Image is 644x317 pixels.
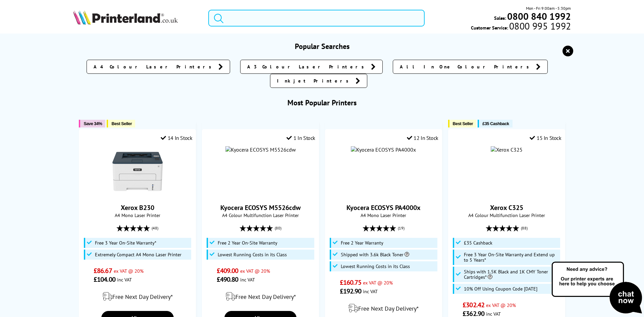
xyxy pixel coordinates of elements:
[218,240,277,246] span: Free 2 Year On-Site Warranty
[341,264,410,269] span: Lowest Running Costs in its Class
[79,120,105,127] button: Save 34%
[346,203,421,212] a: Kyocera ECOSYS PA4000x
[329,212,438,218] span: A4 Mono Laser Printer
[482,121,509,126] span: £35 Cashback
[73,98,571,107] h3: Most Popular Printers
[407,135,438,141] div: 12 In Stock
[471,23,571,31] span: Customer Service:
[217,266,238,275] span: £409.00
[341,240,383,246] span: Free 2 Year Warranty
[240,276,255,283] span: inc VAT
[464,240,492,246] span: £35 Cashback
[464,252,558,263] span: Free 3 Year On-Site Warranty and Extend up to 5 Years*
[550,261,644,316] img: Open Live Chat window
[73,42,571,51] h3: Popular Searches
[393,60,548,74] a: All In One Colour Printers
[490,203,523,212] a: Xerox C325
[351,146,416,153] img: Kyocera ECOSYS PA4000x
[217,275,238,284] span: £490.80
[220,203,301,212] a: Kyocera ECOSYS M5526cdw
[464,286,537,292] span: 10% Off Using Coupon Code [DATE]
[107,120,135,127] button: Best Seller
[121,203,154,212] a: Xerox B230
[152,222,158,234] span: (48)
[363,288,378,295] span: inc VAT
[73,10,178,25] img: Printerland Logo
[240,268,270,274] span: ex VAT @ 20%
[84,121,102,126] span: Save 34%
[363,279,393,286] span: ex VAT @ 20%
[286,135,315,141] div: 1 In Stock
[87,60,230,74] a: A4 Colour Laser Printers
[225,146,296,153] img: Kyocera ECOSYS M5526cdw
[526,5,571,11] span: Mon - Fri 9:00am - 5:30pm
[94,275,115,284] span: £104.00
[240,60,383,74] a: A3 Colour Laser Printers
[95,252,181,257] span: Extremely Compact A4 Mono Laser Printer
[452,212,561,218] span: A4 Colour Multifunction Laser Printer
[94,266,112,275] span: £86.67
[95,240,156,246] span: Free 3 Year On-Site Warranty*
[270,74,367,88] a: Inkjet Printers
[83,287,192,306] div: modal_delivery
[206,212,315,218] span: A4 Colour Multifunction Laser Printer
[114,268,144,274] span: ex VAT @ 20%
[463,301,484,309] span: £302.42
[117,276,132,283] span: inc VAT
[453,121,473,126] span: Best Seller
[478,120,512,127] button: £35 Cashback
[247,63,368,70] span: A3 Colour Laser Printers
[507,10,571,22] b: 0800 840 1992
[161,135,192,141] div: 14 In Stock
[486,311,501,317] span: inc VAT
[448,120,477,127] button: Best Seller
[506,13,571,19] a: 0800 840 1992
[464,269,558,280] span: Ships with 1.5K Black and 1K CMY Toner Cartridges*
[398,222,405,234] span: (19)
[494,15,506,21] span: Sales:
[277,77,352,84] span: Inkjet Printers
[491,146,523,153] img: Xerox C325
[206,287,315,306] div: modal_delivery
[341,252,409,257] span: Shipped with 3.6k Black Toner
[486,302,516,308] span: ex VAT @ 20%
[521,222,528,234] span: (88)
[112,146,163,197] img: Xerox B230
[111,121,132,126] span: Best Seller
[275,222,281,234] span: (80)
[508,23,571,29] span: 0800 995 1992
[73,10,200,26] a: Printerland Logo
[340,278,362,287] span: £160.75
[218,252,287,257] span: Lowest Running Costs in its Class
[83,212,192,218] span: A4 Mono Laser Printer
[530,135,561,141] div: 15 In Stock
[94,63,215,70] span: A4 Colour Laser Printers
[208,10,425,27] input: Search product or brand
[400,63,533,70] span: All In One Colour Printers
[112,191,163,198] a: Xerox B230
[340,287,362,296] span: £192.90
